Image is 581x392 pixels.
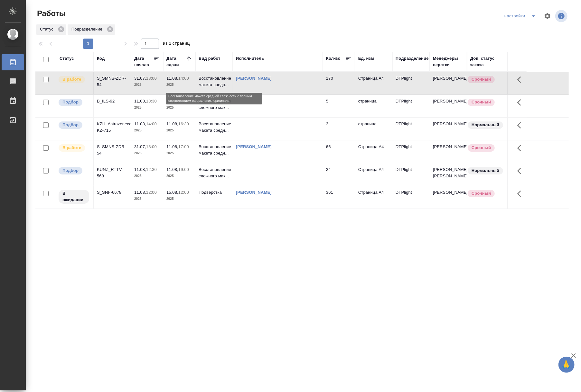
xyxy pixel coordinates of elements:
[178,76,189,81] p: 14:00
[166,173,192,179] p: 2025
[62,167,79,174] p: Подбор
[433,121,464,127] p: [PERSON_NAME]
[513,118,529,133] button: Здесь прячутся важные кнопки
[62,122,79,128] p: Подбор
[166,104,192,111] p: 2025
[355,72,392,94] td: Страница А4
[166,127,192,134] p: 2025
[392,186,430,209] td: DTPlight
[433,189,464,196] p: [PERSON_NAME]
[166,99,178,103] p: 11.08,
[503,11,540,21] div: split button
[558,357,575,373] button: 🙏
[58,166,90,175] div: Можно подбирать исполнителей
[236,55,264,62] div: Исполнитель
[40,26,56,32] p: Статус
[433,55,464,68] div: Менеджеры верстки
[62,145,81,151] p: В работе
[199,98,230,111] p: Восстановление сложного мак...
[146,144,157,149] p: 18:00
[513,95,529,110] button: Здесь прячутся важные кнопки
[97,98,128,104] div: B_ILS-92
[472,167,499,174] p: Нормальный
[146,76,157,81] p: 18:00
[134,121,146,126] p: 11.08,
[146,121,157,126] p: 14:00
[58,121,90,129] div: Можно подбирать исполнителей
[178,99,189,103] p: 16:00
[472,122,499,128] p: Нормальный
[166,167,178,172] p: 11.08,
[472,99,491,105] p: Срочный
[513,163,529,179] button: Здесь прячутся важные кнопки
[134,167,146,172] p: 11.08,
[166,55,186,68] div: Дата сдачи
[97,144,128,156] div: S_SMNS-ZDR-54
[58,189,90,204] div: Исполнитель назначен, приступать к работе пока рано
[323,72,355,94] td: 170
[97,55,105,62] div: Код
[134,104,160,111] p: 2025
[392,163,430,186] td: DTPlight
[58,75,90,84] div: Исполнитель выполняет работу
[134,150,160,156] p: 2025
[146,99,157,103] p: 13:30
[68,24,115,35] div: Подразделение
[178,144,189,149] p: 17:00
[236,76,272,81] a: [PERSON_NAME]
[433,144,464,150] p: [PERSON_NAME]
[178,167,189,172] p: 19:00
[396,55,429,62] div: Подразделение
[134,190,146,195] p: 11.08,
[36,24,66,35] div: Статус
[134,196,160,202] p: 2025
[199,189,230,196] p: Подверстка
[513,72,529,87] button: Здесь прячутся важные кнопки
[166,196,192,202] p: 2025
[355,118,392,140] td: страница
[513,140,529,156] button: Здесь прячутся важные кнопки
[326,55,341,62] div: Кол-во
[433,98,464,104] p: [PERSON_NAME]
[355,186,392,209] td: Страница А4
[199,55,220,62] div: Вид работ
[355,163,392,186] td: Страница А4
[35,8,66,19] span: Работы
[199,75,230,88] p: Восстановление макета средн...
[199,166,230,179] p: Восстановление сложного мак...
[166,144,178,149] p: 11.08,
[433,75,464,82] p: [PERSON_NAME]
[555,10,569,22] span: Посмотреть информацию
[134,127,160,134] p: 2025
[134,173,160,179] p: 2025
[355,140,392,163] td: Страница А4
[433,166,464,179] p: [PERSON_NAME], [PERSON_NAME]
[392,95,430,117] td: DTPlight
[166,121,178,126] p: 11.08,
[134,144,146,149] p: 31.07,
[323,186,355,209] td: 361
[392,118,430,140] td: DTPlight
[323,140,355,163] td: 66
[561,358,572,371] span: 🙏
[134,99,146,103] p: 11.08,
[97,166,128,179] div: KUNZ_RTTV-568
[178,121,189,126] p: 16:30
[470,55,504,68] div: Доп. статус заказа
[134,55,154,68] div: Дата начала
[392,140,430,163] td: DTPlight
[323,163,355,186] td: 24
[134,76,146,81] p: 31.07,
[472,190,491,197] p: Срочный
[97,75,128,88] div: S_SMNS-ZDR-54
[62,190,85,203] p: В ожидании
[97,189,128,196] div: S_SNF-6678
[97,121,128,134] div: KZH_Astrazeneca-KZ-715
[392,72,430,94] td: DTPlight
[355,95,392,117] td: страница
[60,55,74,62] div: Статус
[178,190,189,195] p: 12:00
[323,118,355,140] td: 3
[358,55,374,62] div: Ед. изм
[199,121,230,134] p: Восстановление макета средн...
